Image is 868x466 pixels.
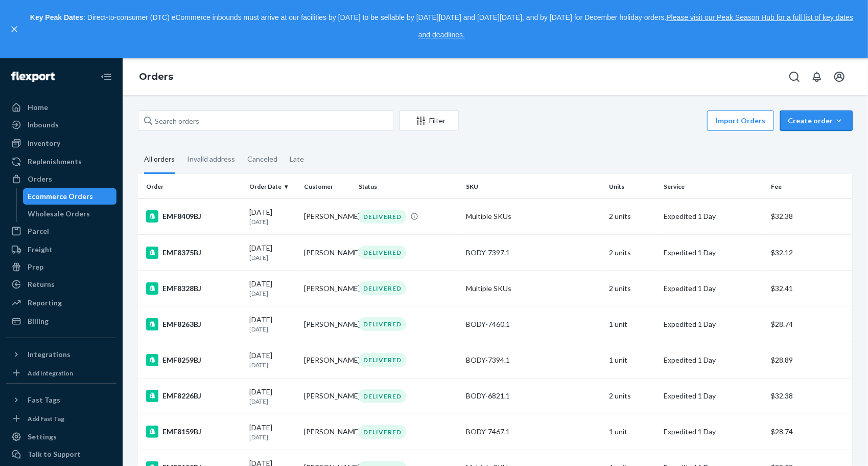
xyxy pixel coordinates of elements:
button: Fast Tags [6,392,116,408]
div: EMF8159BJ [146,426,241,438]
td: 2 units [605,271,660,306]
div: BODY-7394.1 [466,355,601,365]
span: Chat [22,7,43,16]
div: BODY-7397.1 [466,248,601,258]
a: Reporting [6,295,116,311]
p: [DATE] [249,361,296,369]
div: All orders [144,146,175,174]
td: [PERSON_NAME] [300,198,355,234]
div: Fast Tags [28,395,60,405]
div: DELIVERED [359,210,406,224]
div: DELIVERED [359,389,406,403]
th: Units [605,174,660,198]
div: EMF8226BJ [146,390,241,402]
p: Expedited 1 Day [664,427,763,437]
div: EMF8263BJ [146,318,241,330]
button: close, [9,24,19,34]
div: EMF8409BJ [146,210,241,223]
div: Customer [304,182,350,191]
p: Expedited 1 Day [664,211,763,221]
ol: breadcrumbs [131,62,181,92]
a: Settings [6,429,116,445]
td: $28.74 [767,414,853,450]
div: [DATE] [249,279,296,298]
button: Open account menu [829,66,850,87]
td: 1 unit [605,414,660,450]
div: [DATE] [249,423,296,441]
a: Orders [139,71,173,82]
div: Add Integration [28,369,73,378]
th: Status [355,174,462,198]
p: Expedited 1 Day [664,391,763,401]
th: Order [138,174,245,198]
div: DELIVERED [359,353,406,367]
button: Open Search Box [784,66,805,87]
div: [DATE] [249,315,296,334]
div: Reporting [28,298,62,308]
td: 2 units [605,378,660,414]
input: Search orders [138,110,393,131]
a: Inbounds [6,117,116,133]
a: Prep [6,259,116,275]
div: DELIVERED [359,425,406,439]
div: Add Fast Tag [28,414,64,423]
div: Filter [400,116,458,126]
div: BODY-6821.1 [466,391,601,401]
button: Close Navigation [96,66,116,87]
a: Orders [6,171,116,187]
button: Create order [780,110,853,131]
div: Wholesale Orders [28,209,90,219]
div: Late [290,146,304,172]
div: Freight [28,245,53,255]
p: Expedited 1 Day [664,355,763,365]
a: Parcel [6,223,116,239]
th: SKU [462,174,605,198]
a: Wholesale Orders [23,206,117,222]
p: [DATE] [249,217,296,226]
td: $32.38 [767,378,853,414]
img: Flexport logo [11,72,55,82]
div: Inbounds [28,120,59,130]
div: EMF8375BJ [146,247,241,259]
p: Expedited 1 Day [664,248,763,258]
a: Home [6,99,116,116]
p: Expedited 1 Day [664,283,763,294]
button: Filter [400,110,459,131]
p: [DATE] [249,433,296,441]
div: Billing [28,316,49,326]
div: DELIVERED [359,246,406,259]
button: Integrations [6,346,116,363]
div: [DATE] [249,350,296,369]
td: $28.74 [767,306,853,342]
a: Freight [6,241,116,258]
p: [DATE] [249,253,296,262]
td: $32.12 [767,235,853,271]
p: [DATE] [249,397,296,406]
div: BODY-7467.1 [466,427,601,437]
td: [PERSON_NAME] [300,271,355,306]
div: BODY-7460.1 [466,319,601,329]
a: Ecommerce Orders [23,188,117,205]
p: : Direct-to-consumer (DTC) eCommerce inbounds must arrive at our facilities by [DATE] to be sella... [25,9,859,43]
div: Canceled [247,146,277,172]
div: [DATE] [249,387,296,406]
div: Home [28,102,48,113]
a: Please visit our Peak Season Hub for a full list of key dates and deadlines. [418,13,853,39]
td: 1 unit [605,306,660,342]
div: Parcel [28,226,49,236]
button: Import Orders [707,110,774,131]
div: Inventory [28,138,60,148]
div: Create order [788,116,845,126]
td: Multiple SKUs [462,271,605,306]
td: Multiple SKUs [462,198,605,234]
td: [PERSON_NAME] [300,306,355,342]
td: [PERSON_NAME] [300,235,355,271]
td: 2 units [605,198,660,234]
th: Order Date [245,174,300,198]
p: [DATE] [249,325,296,334]
div: Settings [28,432,57,442]
a: Inventory [6,135,116,151]
td: $32.41 [767,271,853,306]
div: DELIVERED [359,281,406,295]
td: 2 units [605,235,660,271]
